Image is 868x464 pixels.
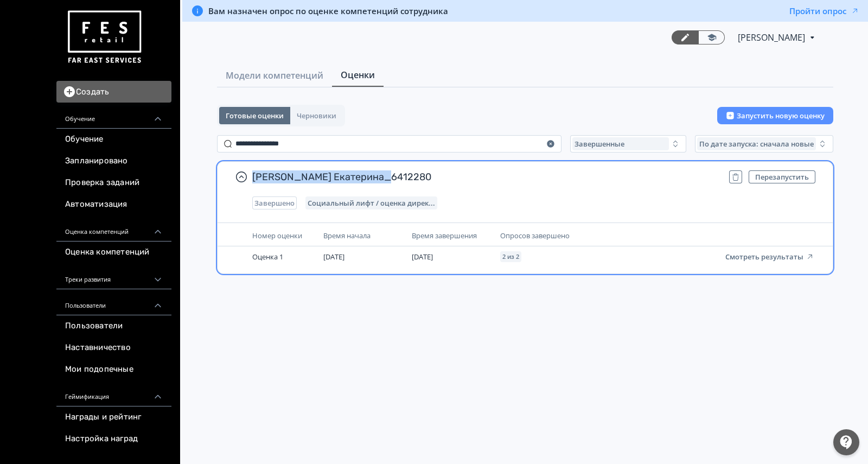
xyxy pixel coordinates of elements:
[502,253,519,260] span: 2 из 2
[749,170,815,183] button: Перезапустить
[56,337,171,359] a: Наставничество
[56,289,171,315] div: Пользователи
[725,252,814,261] button: Смотреть результаты
[219,107,290,124] button: Готовые оценки
[65,7,143,68] img: https://files.teachbase.ru/system/account/57463/logo/medium-936fc5084dd2c598f50a98b9cbe0469a.png
[789,5,859,16] button: Пройти опрос
[56,406,171,428] a: Награды и рейтинг
[575,139,624,148] span: Завершенные
[56,172,171,194] a: Проверка заданий
[738,31,807,44] span: Светлана Илюхина
[699,139,814,148] span: По дате запуска: сначала новые
[56,359,171,380] a: Мои подопечные
[412,252,433,262] span: [DATE]
[341,68,375,81] span: Оценки
[323,231,371,240] span: Время начала
[226,111,284,120] span: Готовые оценки
[56,103,171,129] div: Обучение
[252,252,283,262] span: Оценка 1
[56,263,171,289] div: Треки развития
[570,135,686,152] button: Завершенные
[500,231,570,240] span: Опросов завершено
[717,107,833,124] button: Запустить новую оценку
[323,252,344,262] span: [DATE]
[252,170,720,183] span: [PERSON_NAME] Екатерина_6412280
[308,199,435,207] span: Социальный лифт / оценка директора магазина
[297,111,336,120] span: Черновики
[56,194,171,215] a: Автоматизация
[412,231,477,240] span: Время завершения
[56,380,171,406] div: Геймификация
[56,241,171,263] a: Оценка компетенций
[56,150,171,172] a: Запланировано
[226,69,323,82] span: Модели компетенций
[208,5,448,16] span: Вам назначен опрос по оценке компетенций сотрудника
[254,199,295,207] span: Завершено
[56,81,171,103] button: Создать
[725,251,814,262] a: Смотреть результаты
[252,231,302,240] span: Номер оценки
[290,107,343,124] button: Черновики
[56,129,171,150] a: Обучение
[698,30,725,45] a: Переключиться в режим ученика
[56,315,171,337] a: Пользователи
[56,215,171,241] div: Оценка компетенций
[56,428,171,450] a: Настройка наград
[695,135,833,152] button: По дате запуска: сначала новые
